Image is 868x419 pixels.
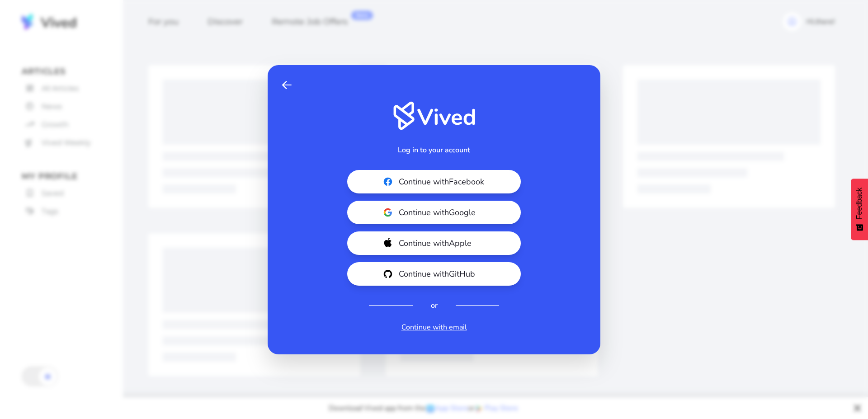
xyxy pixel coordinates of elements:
[399,175,500,188] span: Continue with Facebook
[347,170,521,193] button: Continue withFacebook
[347,231,521,255] button: Continue withApple
[399,206,500,219] span: Continue with Google
[855,188,863,219] span: Feedback
[851,179,868,240] button: Feedback - Show survey
[347,262,521,286] button: Continue withGitHub
[399,237,500,250] span: Continue with Apple
[399,268,500,280] span: Continue with GitHub
[401,322,467,333] a: Continue with email
[393,101,475,130] img: Vived
[398,145,470,155] h2: Log in to your account
[347,201,521,224] button: Continue withGoogle
[431,300,438,311] div: or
